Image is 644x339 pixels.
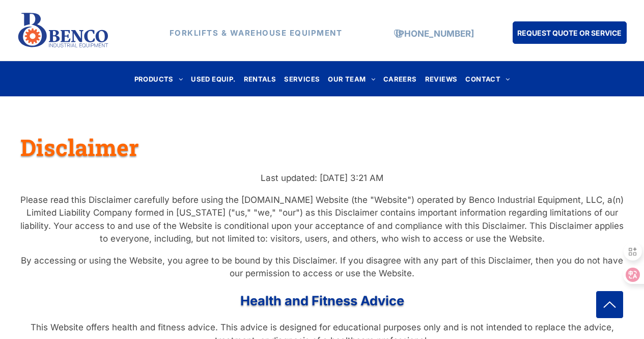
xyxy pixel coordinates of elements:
[20,291,624,310] h2: Health and Fitness Advice
[461,72,514,86] a: CONTACT
[517,23,622,42] span: REQUEST QUOTE OR SERVICE
[130,72,187,86] a: PRODUCTS
[379,72,421,86] a: CAREERS
[421,72,462,86] a: REVIEWS
[187,72,239,86] a: USED EQUIP.
[324,72,379,86] a: OUR TEAM
[396,29,474,39] a: [PHONE_NUMBER]
[280,72,324,86] a: SERVICES
[20,172,624,185] p: Last updated: [DATE] 3:21 AM
[240,72,281,86] a: RENTALS
[20,194,624,246] p: Please read this Disclaimer carefully before using the [DOMAIN_NAME] Website (the "Website") oper...
[170,28,343,38] strong: FORKLIFTS & WAREHOUSE EQUIPMENT
[513,21,627,44] a: REQUEST QUOTE OR SERVICE
[20,132,138,162] span: Disclaimer
[20,254,624,280] p: By accessing or using the Website, you agree to be bound by this Disclaimer. If you disagree with...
